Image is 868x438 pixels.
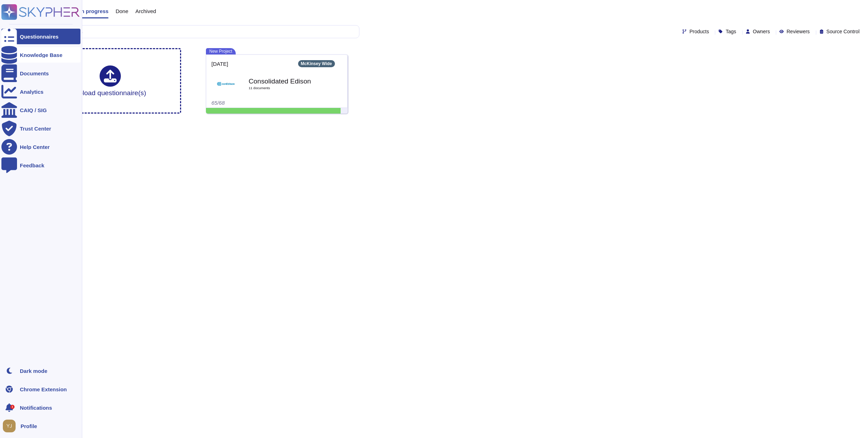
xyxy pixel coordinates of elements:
span: Profile [21,423,37,429]
span: Owners [753,29,770,34]
div: 1 [10,405,15,409]
span: In progress [79,8,108,14]
span: 65/68 [212,100,225,106]
div: Analytics [20,89,44,94]
div: Chrome Extension [20,387,67,392]
span: Reviewers [786,29,810,34]
img: user [3,420,16,432]
span: New Project [206,48,236,54]
div: Trust Center [20,126,51,131]
div: CAIQ / SIG [20,108,47,113]
a: Questionnaires [1,29,80,44]
span: Tags [726,29,736,34]
a: Feedback [1,157,80,173]
button: user [1,418,21,434]
span: Notifications [20,405,52,410]
a: Chrome Extension [1,381,80,397]
div: Documents [20,71,49,76]
a: Trust Center [1,121,80,136]
a: Knowledge Base [1,47,80,63]
b: Consolidated Edison [249,78,320,85]
div: Feedback [20,163,44,168]
a: CAIQ / SIG [1,102,80,118]
div: Questionnaires [20,34,58,39]
a: Help Center [1,139,80,155]
div: Upload questionnaire(s) [74,65,146,96]
span: Products [689,29,709,34]
span: Source Control [827,29,859,34]
div: Help Center [20,144,50,150]
a: Analytics [1,84,80,99]
input: Search by keywords [28,25,359,38]
div: Knowledge Base [20,52,62,58]
img: Logo [217,75,235,93]
div: Dark mode [20,368,47,374]
div: McKinsey Wide [298,60,335,67]
span: [DATE] [212,61,228,67]
span: Done [116,8,128,14]
a: Documents [1,65,80,81]
span: Archived [135,8,156,14]
span: 11 document s [249,86,320,90]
